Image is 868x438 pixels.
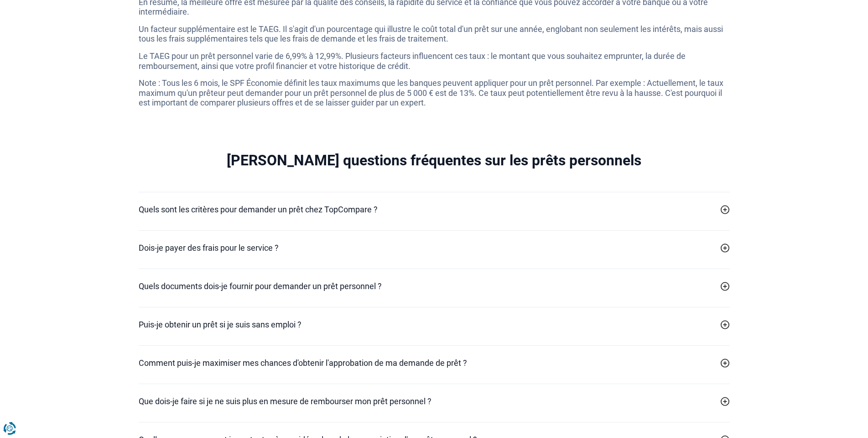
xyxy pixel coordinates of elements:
[139,280,382,292] h2: Quels documents dois-je fournir pour demander un prêt personnel ?
[139,78,730,108] p: Note : Tous les 6 mois, le SPF Économie définit les taux maximums que les banques peuvent appliqu...
[139,318,301,331] h2: Puis-je obtenir un prêt si je suis sans emploi ?
[139,24,730,44] p: Un facteur supplémentaire est le TAEG. Il s'agit d'un pourcentage qui illustre le coût total d'un...
[139,152,730,169] h2: [PERSON_NAME] questions fréquentes sur les prêts personnels
[139,395,730,407] a: Que dois-je faire si je ne suis plus en mesure de rembourser mon prêt personnel ?
[139,357,730,369] a: Comment puis-je maximiser mes chances d'obtenir l'approbation de ma demande de prêt ?
[139,242,730,254] a: Dois-je payer des frais pour le service ?
[139,203,730,216] a: Quels sont les critères pour demander un prêt chez TopCompare ?
[139,203,378,216] h2: Quels sont les critères pour demander un prêt chez TopCompare ?
[139,51,730,71] p: Le TAEG pour un prêt personnel varie de 6,99% à 12,99%. Plusieurs facteurs influencent ces taux :...
[139,357,467,369] h2: Comment puis-je maximiser mes chances d'obtenir l'approbation de ma demande de prêt ?
[139,242,279,254] h2: Dois-je payer des frais pour le service ?
[139,318,730,331] a: Puis-je obtenir un prêt si je suis sans emploi ?
[139,280,730,292] a: Quels documents dois-je fournir pour demander un prêt personnel ?
[139,395,431,407] h2: Que dois-je faire si je ne suis plus en mesure de rembourser mon prêt personnel ?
